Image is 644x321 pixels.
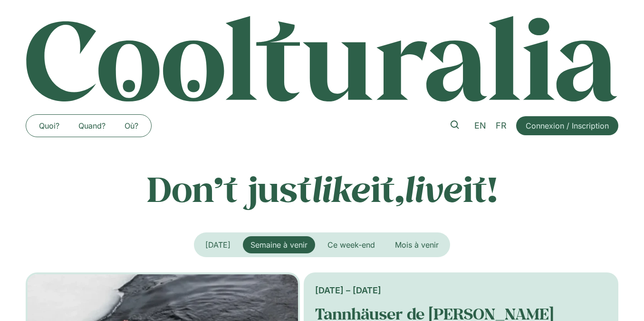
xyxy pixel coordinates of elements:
[404,165,463,211] em: live
[496,120,507,130] span: FR
[395,240,439,250] span: Mois à venir
[327,240,375,250] span: Ce week-end
[250,240,308,250] span: Semaine à venir
[470,119,491,133] a: EN
[315,284,607,297] div: [DATE] – [DATE]
[29,118,148,133] nav: Menu
[205,240,231,250] span: [DATE]
[69,118,115,133] a: Quand?
[115,118,148,133] a: Où?
[526,120,609,131] span: Connexion / Inscription
[29,118,69,133] a: Quoi?
[312,165,371,211] em: like
[26,168,618,209] p: Don’t just it, it!
[516,116,618,135] a: Connexion / Inscription
[491,119,511,133] a: FR
[474,120,486,130] span: EN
